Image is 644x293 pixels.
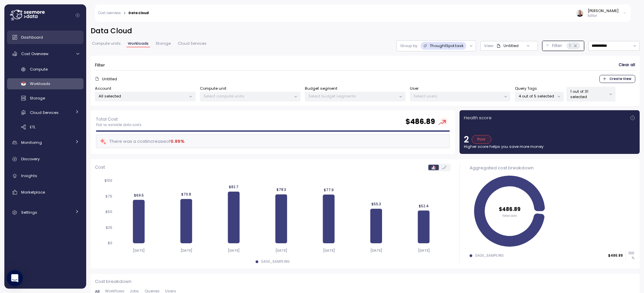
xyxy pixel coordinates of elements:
div: SAGE_SAMPLING [475,253,504,258]
label: Budget segment [305,86,337,92]
p: Higher score helps you save more money [464,144,635,149]
span: Dashboard [21,35,43,40]
tspan: $50 [105,210,112,214]
tspan: [DATE] [370,248,382,253]
div: Data cloud [128,11,149,15]
p: ThoughtSpot.task [430,43,464,48]
a: Dashboard [7,31,84,44]
span: Marketplace [21,190,45,195]
p: Filter [552,42,562,49]
tspan: $70.8 [181,192,191,197]
span: Storage [156,42,171,45]
a: Marketplace [7,185,84,199]
div: There was a cost increase of [100,137,184,145]
tspan: [DATE] [275,248,287,253]
p: 100 % [626,251,634,260]
a: Insights [7,169,84,182]
tspan: $77.9 [324,188,334,192]
span: Users [165,289,176,293]
div: Poor [472,135,491,144]
label: Query Tags [515,86,537,92]
span: Cloud Services [30,110,59,115]
span: Workloads [128,42,149,45]
div: SAGE_SAMPLING [261,259,290,264]
img: ACg8ocLvvornSZte8hykj4Ql_Uo4KADYwCbdhP6l2wzgeKKnI41QWxw=s96-c [576,9,583,16]
button: Collapse navigation [73,13,82,18]
tspan: $25 [106,225,112,230]
a: Discovery [7,153,84,166]
label: Compute unit [200,86,226,92]
tspan: $78.3 [276,187,286,192]
tspan: [DATE] [323,248,334,253]
span: Insights [21,173,37,178]
p: Cost breakdown [95,278,635,285]
tspan: Total cost [502,213,517,218]
button: Create View [599,75,635,83]
p: Flat vs variable data costs [96,123,142,127]
div: [PERSON_NAME] [588,8,619,13]
p: Filter [95,62,105,69]
label: User [410,86,419,92]
p: Select users [414,93,501,99]
span: Create View [609,75,631,83]
span: Cost Overview [21,51,48,56]
div: 0.89 % [170,138,184,145]
p: All selected [99,93,186,99]
p: Editor [588,13,619,18]
span: Jobs [130,289,139,293]
p: View : [484,43,494,48]
p: 4 out of 5 selected [519,93,554,99]
span: Workflows [105,289,124,293]
tspan: $55.3 [371,202,381,206]
h2: Data Cloud [91,26,640,36]
tspan: [DATE] [228,248,239,253]
a: ETL [7,121,84,132]
a: Workloads [7,78,84,89]
span: Queries [145,289,160,293]
span: Settings [21,210,37,215]
label: Account [95,86,111,92]
tspan: $75 [105,194,112,199]
tspan: $100 [104,178,112,183]
p: Total Cost [96,116,142,123]
span: Compute units [92,42,121,45]
p: Select budget segments [309,93,396,99]
tspan: [DATE] [133,248,145,253]
span: ETL [30,124,36,130]
p: Untitled [102,76,117,82]
a: Cloud Services [7,107,84,118]
tspan: $52.4 [419,204,429,208]
p: Cost [95,164,105,171]
div: Aggregated cost breakdown [470,165,634,171]
span: Workloads [30,81,50,86]
tspan: [DATE] [180,248,192,253]
div: Untitled [503,43,519,48]
p: $486.89 [608,253,623,258]
tspan: $486.89 [499,206,521,213]
span: Compute [30,67,48,72]
span: Cloud Services [178,42,207,45]
p: 1 [569,42,571,49]
p: 2 [464,135,469,144]
button: Clear all [618,60,635,70]
a: Settings [7,206,84,219]
p: Group by: [400,43,418,48]
a: Storage [7,93,84,104]
span: Clear all [619,60,635,70]
a: Monitoring [7,136,84,149]
a: Compute [7,64,84,75]
tspan: $82.7 [229,185,238,189]
span: Storage [30,95,45,101]
p: Select compute units [204,93,291,99]
div: > [123,11,126,15]
a: Cost overview [98,11,121,15]
tspan: $0 [108,241,112,245]
button: Filter1 [542,41,584,51]
p: 1 out of 31 selected [570,89,606,100]
tspan: $69.5 [133,193,144,197]
h2: $ 486.89 [406,117,435,127]
span: Monitoring [21,140,42,145]
a: Cost Overview [7,47,84,60]
p: Health score [464,115,492,121]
